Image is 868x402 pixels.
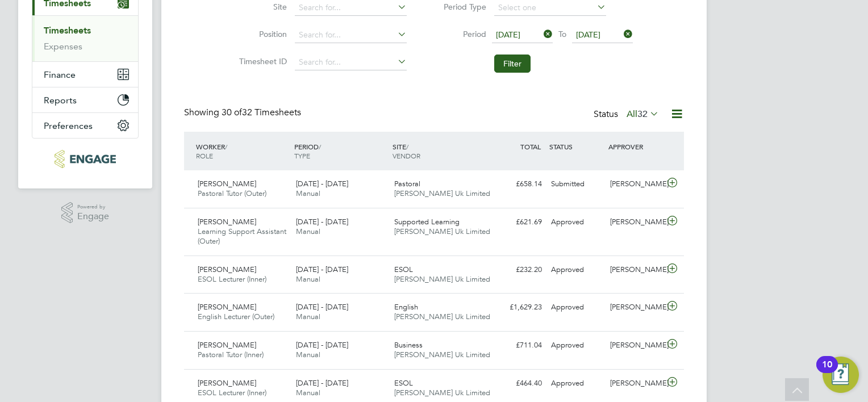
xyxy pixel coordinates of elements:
[198,227,286,246] span: Learning Support Assistant (Outer)
[296,265,348,274] span: [DATE] - [DATE]
[822,365,832,379] div: 10
[487,261,546,279] div: £232.20
[394,378,413,388] span: ESOL
[394,312,490,321] span: [PERSON_NAME] Uk Limited
[627,108,659,120] label: All
[606,374,665,393] div: [PERSON_NAME]
[296,302,348,312] span: [DATE] - [DATE]
[546,136,606,157] div: STATUS
[198,274,266,284] span: ESOL Lecturer (Inner)
[393,151,420,160] span: VENDOR
[487,336,546,355] div: £711.04
[296,350,320,359] span: Manual
[32,62,138,87] button: Finance
[606,336,665,355] div: [PERSON_NAME]
[319,142,321,151] span: /
[594,107,661,123] div: Status
[222,107,242,118] span: 30 of
[394,274,490,284] span: [PERSON_NAME] Uk Limited
[606,175,665,194] div: [PERSON_NAME]
[32,113,138,138] button: Preferences
[184,107,303,119] div: Showing
[606,261,665,279] div: [PERSON_NAME]
[44,95,77,106] span: Reports
[606,213,665,232] div: [PERSON_NAME]
[394,227,490,236] span: [PERSON_NAME] Uk Limited
[77,212,109,221] span: Engage
[435,29,486,39] label: Period
[546,374,606,393] div: Approved
[394,388,490,397] span: [PERSON_NAME] Uk Limited
[44,25,91,36] a: Timesheets
[520,142,541,151] span: TOTAL
[487,374,546,393] div: £464.40
[295,27,407,43] input: Search for...
[546,298,606,317] div: Approved
[198,378,256,388] span: [PERSON_NAME]
[394,350,490,359] span: [PERSON_NAME] Uk Limited
[296,378,348,388] span: [DATE] - [DATE]
[32,150,139,168] a: Go to home page
[823,357,859,393] button: Open Resource Center, 10 new notifications
[55,150,115,168] img: morganhunt-logo-retina.png
[32,87,138,112] button: Reports
[546,261,606,279] div: Approved
[295,55,407,70] input: Search for...
[236,56,287,66] label: Timesheet ID
[394,302,418,312] span: English
[198,350,264,359] span: Pastoral Tutor (Inner)
[296,340,348,350] span: [DATE] - [DATE]
[487,213,546,232] div: £621.69
[390,136,488,166] div: SITE
[576,30,600,40] span: [DATE]
[394,217,460,227] span: Supported Learning
[236,2,287,12] label: Site
[294,151,310,160] span: TYPE
[198,217,256,227] span: [PERSON_NAME]
[44,69,76,80] span: Finance
[394,189,490,198] span: [PERSON_NAME] Uk Limited
[546,175,606,194] div: Submitted
[546,336,606,355] div: Approved
[44,41,82,52] a: Expenses
[198,265,256,274] span: [PERSON_NAME]
[394,340,423,350] span: Business
[394,265,413,274] span: ESOL
[196,151,213,160] span: ROLE
[494,55,531,73] button: Filter
[394,179,420,189] span: Pastoral
[198,179,256,189] span: [PERSON_NAME]
[435,2,486,12] label: Period Type
[198,388,266,397] span: ESOL Lecturer (Inner)
[296,312,320,321] span: Manual
[487,298,546,317] div: £1,629.23
[487,175,546,194] div: £658.14
[296,227,320,236] span: Manual
[546,213,606,232] div: Approved
[222,107,301,118] span: 32 Timesheets
[296,217,348,227] span: [DATE] - [DATE]
[496,30,520,40] span: [DATE]
[198,312,274,321] span: English Lecturer (Outer)
[406,142,408,151] span: /
[606,136,665,157] div: APPROVER
[606,298,665,317] div: [PERSON_NAME]
[44,120,93,131] span: Preferences
[198,340,256,350] span: [PERSON_NAME]
[296,179,348,189] span: [DATE] - [DATE]
[296,388,320,397] span: Manual
[296,274,320,284] span: Manual
[61,202,110,224] a: Powered byEngage
[225,142,227,151] span: /
[296,189,320,198] span: Manual
[236,29,287,39] label: Position
[198,302,256,312] span: [PERSON_NAME]
[291,136,390,166] div: PERIOD
[555,27,570,41] span: To
[193,136,291,166] div: WORKER
[32,15,138,61] div: Timesheets
[637,108,648,120] span: 32
[198,189,266,198] span: Pastoral Tutor (Outer)
[77,202,109,212] span: Powered by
